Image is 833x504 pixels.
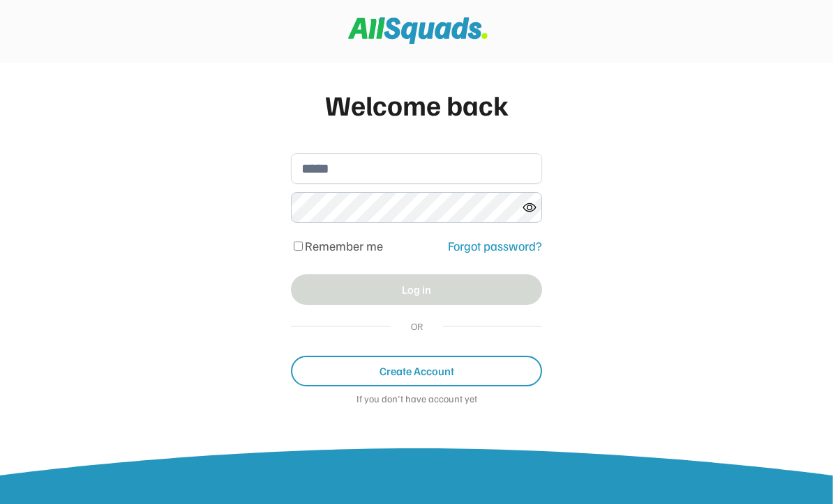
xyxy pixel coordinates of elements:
button: Log in [291,274,542,305]
div: Forgot password? [448,237,542,255]
label: Remember me [305,238,383,253]
img: Squad%20Logo.svg [348,17,488,44]
button: Create Account [291,356,542,386]
div: Welcome back [291,84,542,125]
div: If you don't have account yet [291,393,542,407]
div: OR [405,319,429,333]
